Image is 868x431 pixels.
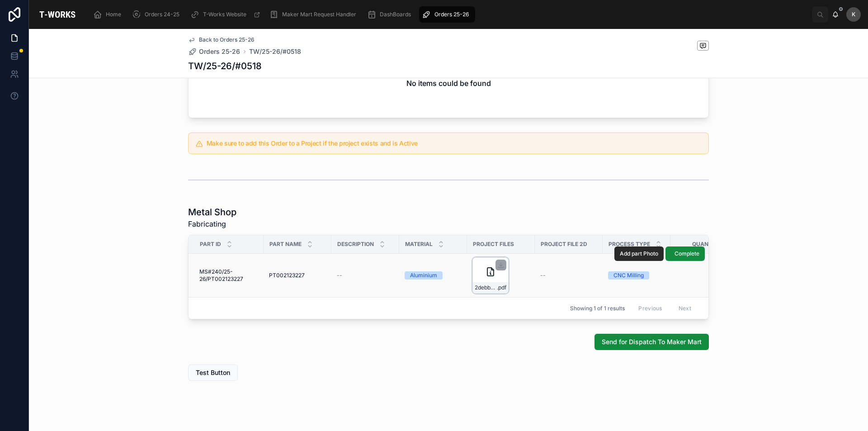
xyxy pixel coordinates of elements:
span: Send for Dispatch To Maker Mart [602,337,702,346]
span: Project File 2D [541,241,587,248]
h1: TW/25-26/#0518 [188,60,262,72]
img: App logo [36,7,79,22]
a: T-Works Website [188,6,265,23]
h5: Make sure to add this Order to a Project if the project exists and is Active [207,140,701,147]
a: DashBoards [364,6,417,23]
a: Orders 25-26 [419,6,475,23]
span: Process Type [609,241,650,248]
span: Quantity [692,241,721,248]
span: Fabricating [188,218,236,229]
span: Orders 25-26 [434,11,469,18]
span: DashBoards [380,11,411,18]
a: Orders 24-25 [129,6,186,23]
span: Material [405,241,433,248]
h2: No items could be found [406,78,491,89]
span: 2debb9dc-682e-4261-aee6-65debcde4a89-PT00212327 [475,284,497,291]
span: -- [337,272,342,279]
a: TW/25-26/#0518 [249,47,301,56]
a: Maker Mart Request Handler [267,6,363,23]
span: .pdf [497,284,506,291]
button: Complete [665,246,705,261]
span: Description [337,241,374,248]
a: Back to Orders 25-26 [188,36,255,43]
span: Home [106,11,121,18]
span: Orders 25-26 [199,47,240,56]
span: Test Button [196,368,230,377]
span: T-Works Website [203,11,246,18]
span: K [852,11,855,18]
button: Send for Dispatch To Maker Mart [594,334,709,350]
span: Orders 24-25 [145,11,179,18]
span: Maker Mart Request Handler [282,11,356,18]
a: Orders 25-26 [188,47,240,56]
div: Aluminium [410,271,437,279]
span: Back to Orders 25-26 [199,36,255,43]
span: Showing 1 of 1 results [570,305,625,312]
span: Part ID [200,241,221,248]
span: MS#240/25-26/PT002123227 [199,268,258,283]
span: Project Files [473,241,514,248]
h1: Metal Shop [188,206,236,218]
span: -- [540,272,546,279]
button: Add part Photo [614,246,664,261]
span: 1 [676,272,733,279]
button: Test Button [188,365,238,381]
span: Add part Photo [620,250,658,257]
a: Home [90,6,127,23]
span: Part Name [269,241,302,248]
span: PT002123227 [269,272,305,279]
div: scrollable content [86,5,812,24]
span: Complete [675,250,699,257]
div: CNC Milling [613,271,644,279]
